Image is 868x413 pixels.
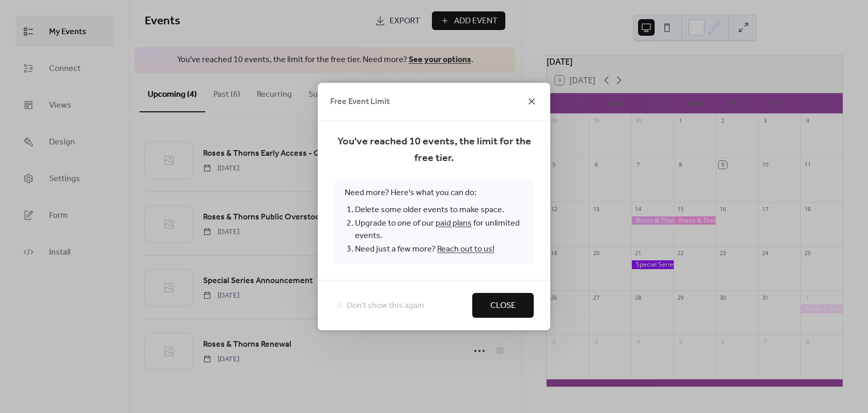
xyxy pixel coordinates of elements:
[355,243,523,256] li: Need just a few more?
[355,203,523,217] li: Delete some older events to make space.
[334,134,534,167] span: You've reached 10 events, the limit for the free tier.
[330,96,390,108] span: Free Event Limit
[334,179,534,264] span: Need more? Here's what you can do:
[437,241,494,257] a: Reach out to us!
[490,300,516,312] span: Close
[436,215,472,231] a: paid plans
[472,293,534,318] button: Close
[355,217,523,243] li: Upgrade to one of our for unlimited events.
[347,300,424,312] span: Don't show this again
